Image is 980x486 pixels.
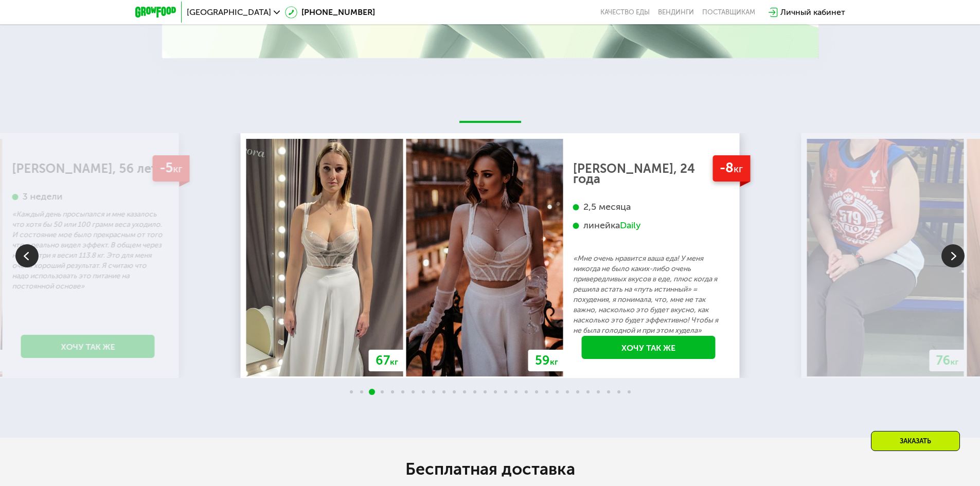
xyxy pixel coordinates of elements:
[573,201,724,213] div: 2,5 месяца
[285,6,375,19] a: [PHONE_NUMBER]
[930,350,966,371] div: 76
[12,164,164,174] div: [PERSON_NAME], 56 лет
[573,220,724,231] div: линейка
[21,335,155,358] a: Хочу так же
[550,357,558,367] span: кг
[951,357,959,367] span: кг
[152,155,189,182] div: -5
[702,8,755,16] div: поставщикам
[187,8,271,16] span: [GEOGRAPHIC_DATA]
[582,336,716,359] a: Хочу так же
[600,8,650,16] a: Качество еды
[390,357,398,367] span: кг
[173,163,182,175] span: кг
[12,209,164,292] p: «Каждый день просыпался и мне казалось что хотя бы 50 или 100 грамм веса уходило. И состояние мое...
[528,350,565,371] div: 59
[620,220,641,231] div: Daily
[369,350,405,371] div: 67
[871,431,960,451] div: Заказать
[734,163,743,175] span: кг
[573,164,724,184] div: [PERSON_NAME], 24 года
[12,191,164,203] div: 3 недели
[712,155,750,182] div: -8
[202,459,778,479] h2: Бесплатная доставка
[941,244,965,267] img: Slide right
[780,6,845,19] div: Личный кабинет
[573,254,724,336] p: «Мне очень нравится ваша еда! У меня никогда не было каких-либо очень привередливых вкусов в еде,...
[15,244,39,267] img: Slide left
[658,8,694,16] a: Вендинги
